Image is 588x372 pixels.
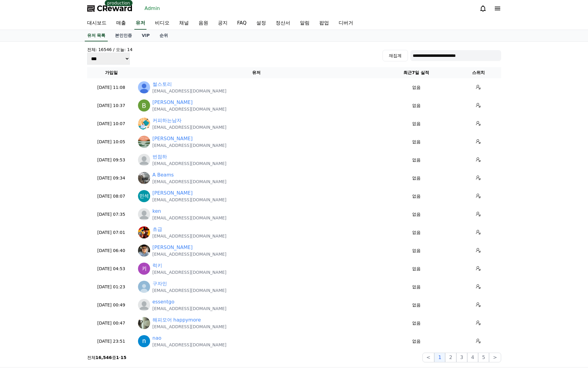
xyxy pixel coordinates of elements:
[153,153,167,160] a: 번점하
[153,306,227,312] p: [EMAIL_ADDRESS][DOMAIN_NAME]
[90,102,133,109] p: [DATE] 10:37
[456,67,501,78] th: 스위치
[434,353,445,362] button: 1
[15,201,26,205] span: Home
[137,30,154,41] a: VIP
[379,193,453,199] p: 없음
[78,192,116,207] a: Settings
[251,17,271,30] a: 설정
[90,84,133,91] p: [DATE] 11:08
[271,17,295,30] a: 정산서
[87,354,126,361] p: 전체 중 -
[87,4,133,13] a: CReward
[153,81,172,88] a: 썰스토리
[379,247,453,254] p: 없음
[334,17,358,30] a: 디버거
[456,353,467,362] button: 3
[138,136,150,148] img: https://lh3.googleusercontent.com/a-/ALV-UjUlHM7SZ3L3JpLsF9J4Nnks3HSm_Ju-F91R-HzVRJNLF6phiIkL8Lf-...
[138,317,150,329] img: https://lh3.googleusercontent.com/a/ACg8ocKGD93HAHCEf9YppGPt3ayHE9EHs3ftGhhSET9qyFfaGMJsHvvD=s96-c
[90,229,133,236] p: [DATE] 07:01
[138,299,150,311] img: profile_blank.webp
[153,269,227,275] p: [EMAIL_ADDRESS][DOMAIN_NAME]
[138,226,150,238] img: https://lh3.googleusercontent.com/a/ACg8ocKeXK4aKPldJThyvFXBUZSaHxvgKEhh36lje2oWqgN_0Yq0mGI=s96-c
[138,154,150,166] img: profile_blank.webp
[379,320,453,326] p: 없음
[138,81,150,93] img: https://lh3.googleusercontent.com/a/ACg8ocLenjDBdCiO9PTf-v8NHpNh5vf-BSZahuwp-A6leNn3cFupAg=s96-c
[153,251,227,257] p: [EMAIL_ADDRESS][DOMAIN_NAME]
[153,171,174,179] a: A Beams
[50,201,68,206] span: Messages
[379,338,453,345] p: 없음
[153,316,201,324] a: 해피모어 happymore
[138,190,150,202] img: https://lh3.googleusercontent.com/a/ACg8ocJD8ha28vCBmIXHiut8MnPF1dL6VbWPu7TSF1W7NDsNpHgReQ=s96-c
[377,67,456,78] th: 최근7일 실적
[82,17,111,30] a: 대시보드
[153,99,193,106] a: [PERSON_NAME]
[153,262,162,269] a: 럭키
[379,266,453,272] p: 없음
[232,17,251,30] a: FAQ
[383,50,408,61] button: 재집계
[153,135,193,142] a: [PERSON_NAME]
[138,244,150,257] img: https://lh3.googleusercontent.com/a/ACg8ocKg5tC4P0h808M4rZH_Uusl5c9dohDV3wv19ijzAHFAll0yH2kz=s96-c
[153,287,227,293] p: [EMAIL_ADDRESS][DOMAIN_NAME]
[153,324,227,330] p: [EMAIL_ADDRESS][DOMAIN_NAME]
[153,335,162,342] a: nao
[90,338,133,345] p: [DATE] 23:51
[194,17,213,30] a: 음원
[116,355,119,360] strong: 1
[155,30,173,41] a: 순위
[90,175,133,181] p: [DATE] 09:34
[111,17,131,30] a: 매출
[379,139,453,145] p: 없음
[96,355,112,360] strong: 16,546
[40,192,78,207] a: Messages
[153,160,227,167] p: [EMAIL_ADDRESS][DOMAIN_NAME]
[153,197,227,203] p: [EMAIL_ADDRESS][DOMAIN_NAME]
[138,208,150,220] img: profile_blank.webp
[138,99,150,112] img: https://lh3.googleusercontent.com/a/ACg8ocJRns_GV4QXMcTEpfD4G3dxSI2EcP_-c_1SAd1e6JxRAIvWSw=s96-c
[138,172,150,184] img: https://lh3.googleusercontent.com/a/ACg8ocKvxHn8PfGDzcnbp2EhnhM4ZVfNL5PO9Kps87LDGHOEoZZPxjT0=s96-c
[379,175,453,181] p: 없음
[138,263,150,275] img: https://lh3.googleusercontent.com/a/ACg8ocKJBx8ep8g_jlsoqoYOZnMw1U8F8v5foMRgXJ-sBGzBuezIyg=s96-c
[422,353,434,362] button: <
[379,211,453,218] p: 없음
[379,229,453,236] p: 없음
[110,30,137,41] a: 본인인증
[97,4,133,13] span: CReward
[136,67,377,78] th: 유저
[138,335,150,347] img: https://lh3.googleusercontent.com/a/ACg8ocJ4fsCCOVl-2H09b01T4a5wsPzmX31OQZgibCMoA2QgsUOrAw=s96-c
[90,302,133,308] p: [DATE] 00:49
[467,353,478,362] button: 4
[153,189,193,197] a: [PERSON_NAME]
[90,284,133,290] p: [DATE] 01:23
[379,157,453,163] p: 없음
[153,106,227,112] p: [EMAIL_ADDRESS][DOMAIN_NAME]
[379,121,453,127] p: 없음
[379,102,453,109] p: 없음
[153,233,227,239] p: [EMAIL_ADDRESS][DOMAIN_NAME]
[90,266,133,272] p: [DATE] 04:53
[87,67,136,78] th: 가입일
[153,215,227,221] p: [EMAIL_ADDRESS][DOMAIN_NAME]
[90,211,133,218] p: [DATE] 07:35
[213,17,232,30] a: 공지
[134,17,146,30] a: 유저
[90,121,133,127] p: [DATE] 10:07
[138,281,150,293] img: http://img1.kakaocdn.net/thumb/R640x640.q70/?fname=http://t1.kakaocdn.net/account_images/default_...
[153,342,227,348] p: [EMAIL_ADDRESS][DOMAIN_NAME]
[153,226,162,233] a: 초급
[153,298,175,306] a: essentgo
[87,47,133,53] h4: 전체: 16546 / 오늘: 14
[153,244,193,251] a: [PERSON_NAME]
[153,124,227,130] p: [EMAIL_ADDRESS][DOMAIN_NAME]
[150,17,174,30] a: 비디오
[138,118,150,130] img: https://lh3.googleusercontent.com/a/ACg8ocImh5qsf0vsANJ7Ko8iA6Kpn3KEGCRN4D_y8r-FMeftW9GbId8T=s96-c
[90,193,133,199] p: [DATE] 08:07
[174,17,194,30] a: 채널
[153,208,161,215] a: ken
[478,353,489,362] button: 5
[142,4,163,13] a: Admin
[295,17,314,30] a: 알림
[153,142,227,148] p: [EMAIL_ADDRESS][DOMAIN_NAME]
